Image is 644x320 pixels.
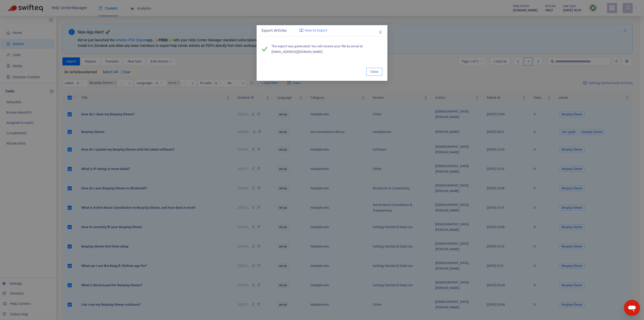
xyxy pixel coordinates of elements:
[271,44,382,55] span: The export was generated. You will receive your file by email at [EMAIL_ADDRESS][DOMAIN_NAME]
[299,28,327,33] a: How to Export
[305,28,327,33] span: How to Export
[262,46,268,52] span: check
[378,30,382,34] span: close
[624,300,640,316] iframe: Button to launch messaging window
[366,68,382,76] button: Close
[378,29,383,35] button: Close
[299,28,303,32] img: image-link
[262,28,382,34] div: Export Articles
[370,69,378,75] span: Close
